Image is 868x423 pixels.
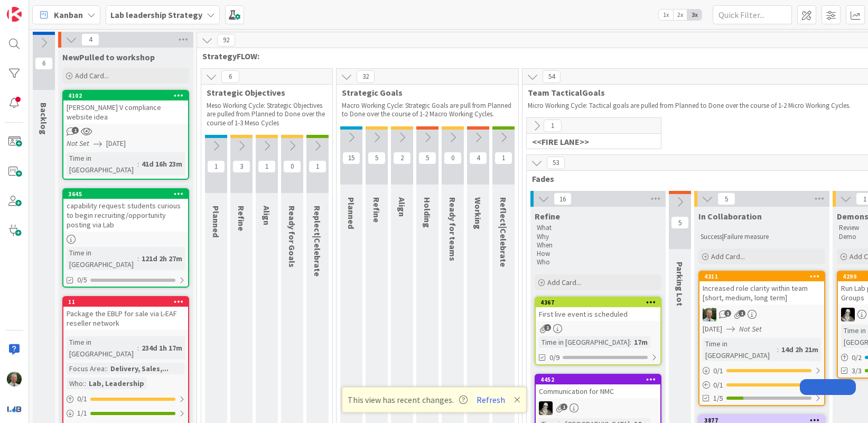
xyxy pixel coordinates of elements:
span: Planned [346,197,357,229]
div: 4452 [540,376,660,383]
span: Refine [236,206,247,231]
div: 41d 16h 23m [139,158,185,170]
a: 4311Increased role clarity within team [short, medium, long term]SH[DATE]Not SetTime in [GEOGRAPH... [698,271,825,406]
span: Add Card... [711,252,745,261]
p: Success|Failure measure [701,233,823,241]
span: 3 [232,160,250,173]
div: 4367 [540,299,660,306]
i: Not Set [67,139,89,148]
span: : [137,342,139,354]
span: 16 [554,192,572,205]
b: Lab leadership Strategy [110,10,202,20]
div: Lab, Leadership [86,378,147,389]
div: 3645 [68,190,188,198]
span: Align [397,197,407,217]
span: 0/5 [77,274,87,286]
span: Add Card... [75,71,109,80]
span: 92 [217,34,235,47]
span: [DATE] [106,138,126,149]
div: Package the EBLP for sale via L-EAF reseller network [63,307,188,330]
span: Backlog [39,103,49,135]
span: 6 [221,70,239,83]
div: 121d 2h 27m [139,253,185,264]
span: Ready for Goals [287,206,297,268]
a: 3645capability request: students curious to begin recruiting/opportunity posting via LabTime in [... [62,188,189,288]
img: Visit kanbanzone.com [7,7,22,22]
div: 4102 [68,92,188,99]
div: capability request: students curious to begin recruiting/opportunity posting via Lab [63,199,188,232]
div: [PERSON_NAME] V compliance website idea [63,100,188,124]
div: 0/1 [699,364,824,378]
div: First live event is scheduled [536,307,660,321]
span: 5 [418,152,436,164]
p: Why [537,233,659,241]
div: 3645capability request: students curious to begin recruiting/opportunity posting via Lab [63,189,188,232]
p: How [537,250,659,258]
span: 1 [494,152,512,164]
div: 234d 1h 17m [139,342,185,354]
span: Strategic Objectives [207,87,319,98]
span: Replect|Celebrate [312,206,323,277]
div: 3645 [63,189,188,199]
div: 11 [68,298,188,306]
button: Refresh [473,393,509,407]
div: Time in [GEOGRAPHIC_DATA] [67,152,137,176]
div: 4452Communication for NMC [536,375,660,398]
span: 6 [35,57,53,70]
span: 53 [547,157,565,169]
span: Refine [371,197,382,223]
img: SH [7,372,22,387]
img: SH [703,308,716,321]
span: 4 [469,152,487,164]
span: 2x [673,10,687,20]
div: 14d 2h 21m [779,344,821,355]
span: 1 [72,127,79,134]
a: 4102[PERSON_NAME] V compliance website ideaNot Set[DATE]Time in [GEOGRAPHIC_DATA]:41d 16h 23m [62,90,189,180]
span: Reflect|Celebrate [498,197,509,267]
div: 4311 [704,273,824,280]
input: Quick Filter... [713,5,792,24]
div: 4102 [63,91,188,100]
p: When [537,241,659,250]
span: 1 / 1 [77,408,87,419]
span: : [106,363,108,374]
span: 54 [543,70,561,83]
span: 1 [724,310,731,317]
div: 4452 [536,375,660,384]
span: 1 [544,324,551,331]
p: Macro Working Cycle: Strategic Goals are pull from Planned to Done over the course of 1-2 Macro W... [342,102,513,119]
span: Kanban [54,8,83,21]
div: Communication for NMC [536,384,660,398]
div: 4367 [536,298,660,307]
span: 1 [207,160,225,173]
span: NewPulled to workshop [62,52,155,62]
div: 4311Increased role clarity within team [short, medium, long term] [699,272,824,305]
div: 4311 [699,272,824,281]
span: 0 / 1 [713,365,723,376]
span: Refine [535,211,560,222]
div: 11Package the EBLP for sale via L-EAF reseller network [63,297,188,330]
div: Who: [67,378,85,389]
span: 1 [739,310,745,317]
span: 0 / 2 [852,352,862,363]
span: In Collaboration [698,211,762,222]
span: 5 [717,192,735,205]
div: 1/1 [63,407,188,420]
span: 1x [659,10,673,20]
span: Holding [422,197,433,228]
span: 0/9 [549,352,559,363]
div: Time in [GEOGRAPHIC_DATA] [703,338,777,361]
span: 32 [357,70,375,83]
span: 5 [368,152,386,164]
span: 1/5 [713,393,723,404]
img: WS [539,401,553,415]
i: Not Set [739,324,762,334]
div: Time in [GEOGRAPHIC_DATA] [67,247,137,270]
span: Planned [211,206,221,237]
span: : [137,158,139,170]
span: : [137,253,139,264]
div: Delivery, Sales,... [108,363,171,374]
img: avatar [7,401,22,416]
div: 4102[PERSON_NAME] V compliance website idea [63,91,188,124]
div: 0/1 [63,392,188,406]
